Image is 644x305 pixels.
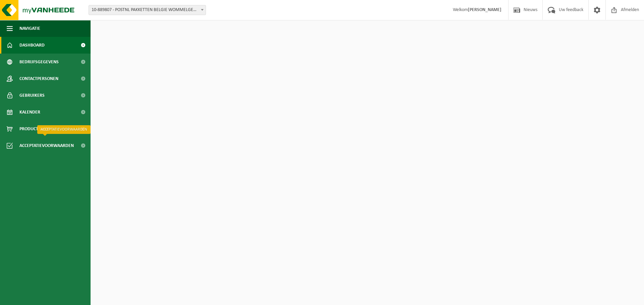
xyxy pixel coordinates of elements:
[19,37,45,54] span: Dashboard
[19,54,59,70] span: Bedrijfsgegevens
[89,5,206,15] span: 10-889807 - POSTNL PAKKETTEN BELGIE WOMMELGEM - WOMMELGEM
[19,87,45,104] span: Gebruikers
[468,7,501,12] strong: [PERSON_NAME]
[19,20,40,37] span: Navigatie
[19,70,58,87] span: Contactpersonen
[19,121,50,137] span: Product Shop
[19,104,40,121] span: Kalender
[19,137,74,154] span: Acceptatievoorwaarden
[89,5,206,15] span: 10-889807 - POSTNL PAKKETTEN BELGIE WOMMELGEM - WOMMELGEM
